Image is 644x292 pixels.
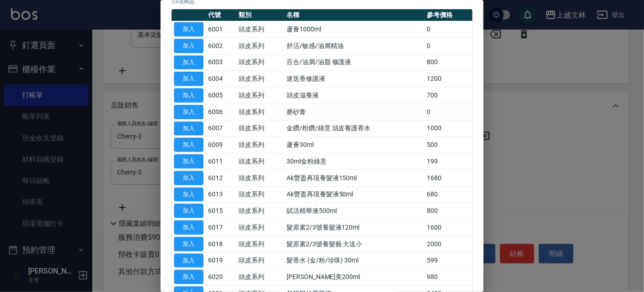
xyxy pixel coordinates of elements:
[174,22,203,36] button: 加入
[424,137,472,153] td: 500
[236,219,284,236] td: 頭皮系列
[174,55,203,70] button: 加入
[424,9,472,21] th: 參考價格
[424,236,472,252] td: 2000
[424,252,472,269] td: 599
[174,122,203,136] button: 加入
[284,269,424,286] td: [PERSON_NAME]美200ml
[206,120,236,137] td: 6007
[174,39,203,53] button: 加入
[424,219,472,236] td: 1600
[284,54,424,71] td: 百合/油屑/油脂 修護液
[236,186,284,203] td: 頭皮系列
[206,252,236,269] td: 6019
[424,54,472,71] td: 800
[284,71,424,87] td: 迷迭香修護液
[284,236,424,252] td: 髮原素2/3號養髮藝 大送小
[284,9,424,21] th: 名稱
[174,105,203,119] button: 加入
[236,71,284,87] td: 頭皮系列
[174,154,203,169] button: 加入
[284,37,424,54] td: 舒活/敏感/油屑精油
[284,186,424,203] td: Ak豐盈再現養髮液50ml
[206,236,236,252] td: 6018
[236,236,284,252] td: 頭皮系列
[206,186,236,203] td: 6013
[206,71,236,87] td: 6004
[424,269,472,286] td: 980
[236,9,284,21] th: 類別
[236,269,284,286] td: 頭皮系列
[174,270,203,284] button: 加入
[174,237,203,251] button: 加入
[284,21,424,38] td: 蘆薈1000ml
[284,252,424,269] td: 髮香水 (金/粉/珍珠) 30ml
[236,87,284,104] td: 頭皮系列
[206,9,236,21] th: 代號
[206,153,236,170] td: 6011
[206,87,236,104] td: 6005
[284,219,424,236] td: 髮原素2/3號養髮液120ml
[424,170,472,186] td: 1680
[236,203,284,219] td: 頭皮系列
[424,37,472,54] td: 0
[236,103,284,120] td: 頭皮系列
[174,220,203,235] button: 加入
[206,203,236,219] td: 6015
[236,170,284,186] td: 頭皮系列
[424,21,472,38] td: 0
[284,103,424,120] td: 磨砂膏
[174,88,203,103] button: 加入
[206,21,236,38] td: 6001
[206,37,236,54] td: 6002
[424,120,472,137] td: 1000
[424,153,472,170] td: 199
[236,120,284,137] td: 頭皮系列
[424,87,472,104] td: 700
[206,54,236,71] td: 6003
[424,103,472,120] td: 0
[174,188,203,202] button: 加入
[284,203,424,219] td: 賦活精華液500ml
[284,153,424,170] td: 30ml金粉綠意
[174,204,203,218] button: 加入
[284,170,424,186] td: Ak豐盈再現養髮液150ml
[236,153,284,170] td: 頭皮系列
[236,37,284,54] td: 頭皮系列
[206,219,236,236] td: 6017
[206,137,236,153] td: 6009
[236,21,284,38] td: 頭皮系列
[174,171,203,185] button: 加入
[424,186,472,203] td: 680
[206,103,236,120] td: 6006
[236,54,284,71] td: 頭皮系列
[424,71,472,87] td: 1200
[206,170,236,186] td: 6012
[424,203,472,219] td: 800
[174,72,203,86] button: 加入
[236,137,284,153] td: 頭皮系列
[174,254,203,268] button: 加入
[284,87,424,104] td: 頭皮滋養液
[174,138,203,152] button: 加入
[284,137,424,153] td: 蘆薈30ml
[284,120,424,137] td: 金鑽/粉鑽/綠意 頭皮養護香水
[236,252,284,269] td: 頭皮系列
[206,269,236,286] td: 6020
